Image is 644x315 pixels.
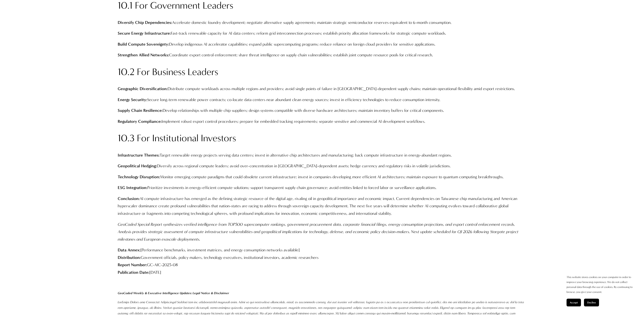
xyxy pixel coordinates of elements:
[118,291,229,295] em: GeoCoded Weekly & Executive Intelligence Updates: Legal Notice & Disclaimer
[118,255,141,260] strong: Distribution:
[118,222,519,242] em: GeoCoded Special Report synthesizes verified intelligence from TOP500 supercomputer rankings, gov...
[118,51,527,59] p: Coordinate export control enforcement; share threat intelligence on supply chain vulnerabilities;...
[118,163,157,168] strong: Geopolitical Hedging:
[118,86,168,91] strong: Geographic Diversification:
[567,299,581,306] button: Accept
[118,52,169,57] strong: Strengthen Allied Networks:
[118,132,527,144] h2: 10.3 For Institutional Investors
[118,42,169,47] strong: Build Compute Sovereignty:
[118,152,527,159] p: Target renewable energy projects serving data centers; invest in alternative chip architectures a...
[118,262,147,267] strong: Report Number:
[118,41,527,48] p: Develop indigenous AI accelerator capabilities; expand public supercomputing programs; reduce rel...
[118,96,527,104] p: Secure long-term renewable power contracts; co-locate data centers near abundant clean energy sou...
[118,162,527,170] p: Diversify across regional compute leaders; avoid over-concentration in [GEOGRAPHIC_DATA]-dependen...
[570,301,578,304] span: Accept
[118,85,527,93] p: Distribute compute workloads across multiple regions and providers; avoid single points of failur...
[118,31,171,36] strong: Secure Energy Infrastructure:
[118,184,527,192] p: Prioritize investments in energy-efficient compute solutions; support transparent supply chain go...
[118,107,527,114] p: Develop relationships with multiple chip suppliers; design systems compatible with diverse hardwa...
[118,20,172,25] strong: Diversify Chip Dependencies:
[118,173,527,181] p: Monitor emerging compute paradigms that could obsolete current infrastructure; invest in companie...
[118,108,163,113] strong: Supply Chain Resilience:
[562,270,640,311] section: Cookie banner
[567,275,635,294] p: This website stores cookies on your computer in order to improve your browsing experience. We do ...
[118,195,527,217] p: AI compute infrastructure has emerged as the defining strategic resource of the digital age, riva...
[118,185,147,190] strong: ESG Integration:
[118,174,160,179] strong: Technology Disruption:
[118,118,527,125] p: Implement robust export control procedures; prepare for embedded tracking requirements; separate ...
[118,19,527,26] p: Accelerate domestic foundry development; negotiate alternative supply agreements; maintain strate...
[587,301,596,304] span: Decline
[118,119,162,124] strong: Regulatory Compliance:
[118,270,149,275] strong: Publication Date:
[584,299,599,306] button: Decline
[118,30,527,37] p: Fast-track renewable capacity for AI data centers; reform grid interconnection processes; establi...
[118,196,140,201] strong: Conclusion:
[118,247,141,252] strong: Data Annex:
[118,246,527,276] p: [Performance benchmarks, investment matrices, and energy consumption networks available] Governme...
[118,66,527,78] h2: 10.2 For Business Leaders
[118,97,147,102] strong: Energy Security:
[118,153,160,158] strong: Infrastructure Themes:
